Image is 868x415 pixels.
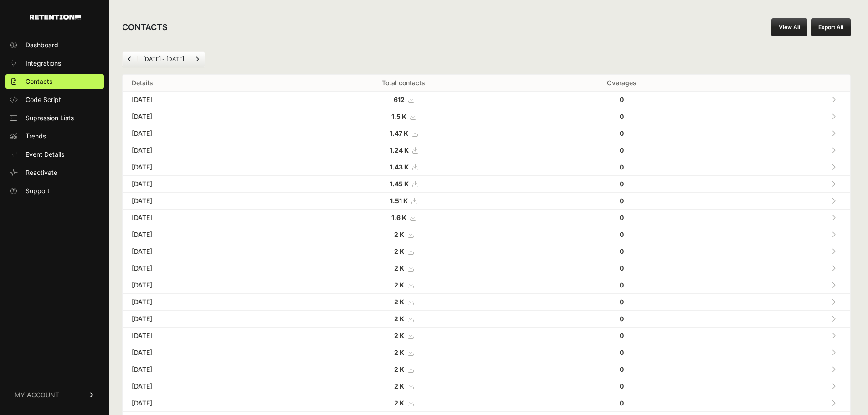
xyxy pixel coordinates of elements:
[394,96,405,103] strong: 612
[5,111,104,125] a: Supression Lists
[390,146,418,154] a: 1.24 K
[390,129,417,137] a: 1.47 K
[5,147,104,162] a: Event Details
[394,348,404,356] strong: 2 K
[390,163,418,171] a: 1.43 K
[394,298,404,306] strong: 2 K
[123,294,281,311] td: [DATE]
[394,298,413,306] a: 2 K
[5,381,104,409] a: MY ACCOUNT
[123,108,281,125] td: [DATE]
[123,361,281,378] td: [DATE]
[5,74,104,89] a: Contacts
[394,348,413,356] a: 2 K
[620,96,624,103] strong: 0
[620,315,624,323] strong: 0
[123,344,281,361] td: [DATE]
[394,281,413,289] a: 2 K
[123,277,281,294] td: [DATE]
[394,247,404,255] strong: 2 K
[394,231,413,238] a: 2 K
[390,146,409,154] strong: 1.24 K
[620,247,624,255] strong: 0
[26,77,52,86] span: Contacts
[620,197,624,205] strong: 0
[26,95,61,104] span: Code Script
[771,18,807,36] a: View All
[26,59,61,68] span: Integrations
[394,247,413,255] a: 2 K
[394,96,414,103] a: 612
[620,163,624,171] strong: 0
[26,168,57,177] span: Reactivate
[394,231,404,238] strong: 2 K
[394,264,404,272] strong: 2 K
[390,163,409,171] strong: 1.43 K
[30,15,81,20] img: Retention.com
[811,18,851,36] button: Export All
[620,298,624,306] strong: 0
[123,328,281,344] td: [DATE]
[123,395,281,412] td: [DATE]
[620,129,624,137] strong: 0
[26,41,58,50] span: Dashboard
[390,197,417,205] a: 1.51 K
[620,332,624,339] strong: 0
[620,113,624,120] strong: 0
[26,113,74,123] span: Supression Lists
[26,150,64,159] span: Event Details
[394,264,413,272] a: 2 K
[5,129,104,143] a: Trends
[391,214,406,221] strong: 1.6 K
[5,38,104,52] a: Dashboard
[123,159,281,176] td: [DATE]
[390,180,418,188] a: 1.45 K
[394,315,404,323] strong: 2 K
[620,180,624,188] strong: 0
[123,75,281,92] th: Details
[137,56,190,63] li: [DATE] - [DATE]
[123,52,137,67] a: Previous
[620,146,624,154] strong: 0
[281,75,526,92] th: Total contacts
[394,365,404,373] strong: 2 K
[123,260,281,277] td: [DATE]
[26,186,50,195] span: Support
[5,56,104,71] a: Integrations
[123,378,281,395] td: [DATE]
[390,180,409,188] strong: 1.45 K
[123,311,281,328] td: [DATE]
[620,214,624,221] strong: 0
[5,165,104,180] a: Reactivate
[394,382,413,390] a: 2 K
[394,399,404,407] strong: 2 K
[5,92,104,107] a: Code Script
[620,281,624,289] strong: 0
[15,390,59,400] span: MY ACCOUNT
[620,365,624,373] strong: 0
[620,348,624,356] strong: 0
[391,214,416,221] a: 1.6 K
[123,125,281,142] td: [DATE]
[390,129,408,137] strong: 1.47 K
[526,75,717,92] th: Overages
[123,193,281,210] td: [DATE]
[620,399,624,407] strong: 0
[26,132,46,141] span: Trends
[123,226,281,243] td: [DATE]
[394,382,404,390] strong: 2 K
[394,332,404,339] strong: 2 K
[394,399,413,407] a: 2 K
[123,210,281,226] td: [DATE]
[394,332,413,339] a: 2 K
[123,92,281,108] td: [DATE]
[394,281,404,289] strong: 2 K
[620,264,624,272] strong: 0
[123,176,281,193] td: [DATE]
[391,113,416,120] a: 1.5 K
[394,365,413,373] a: 2 K
[394,315,413,323] a: 2 K
[123,243,281,260] td: [DATE]
[190,52,205,67] a: Next
[620,231,624,238] strong: 0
